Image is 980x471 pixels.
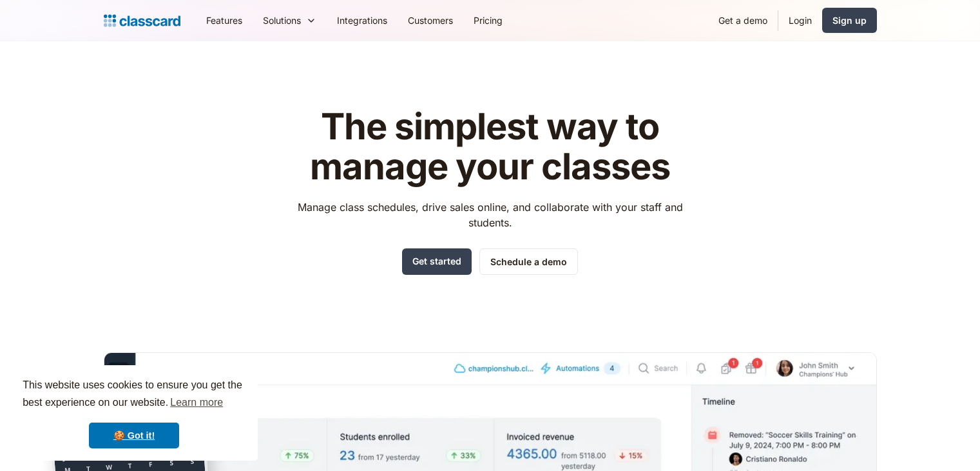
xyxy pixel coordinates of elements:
[10,365,258,461] div: cookieconsent
[398,6,463,35] a: Customers
[104,12,180,30] a: home
[778,6,822,35] a: Login
[402,248,472,275] a: Get started
[89,423,179,448] a: dismiss cookie message
[832,14,867,27] div: Sign up
[23,377,245,412] span: This website uses cookies to ensure you get the best experience on our website.
[285,199,695,230] p: Manage class schedules, drive sales online, and collaborate with your staff and students.
[822,8,877,33] a: Sign up
[168,393,225,412] a: learn more about cookies
[285,107,695,186] h1: The simplest way to manage your classes
[196,6,253,35] a: Features
[479,248,578,275] a: Schedule a demo
[263,14,301,27] div: Solutions
[708,6,778,35] a: Get a demo
[253,6,327,35] div: Solutions
[463,6,513,35] a: Pricing
[327,6,398,35] a: Integrations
